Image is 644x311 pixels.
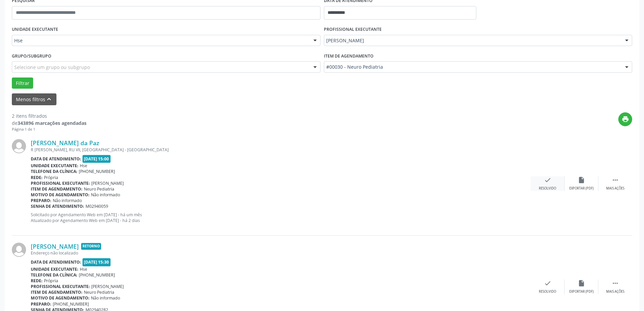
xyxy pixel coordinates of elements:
div: Mais ações [606,289,624,294]
span: [PERSON_NAME] [91,284,124,289]
span: Própria [44,175,58,180]
div: Exportar (PDF) [569,289,594,294]
b: Profissional executante: [31,284,90,289]
b: Preparo: [31,198,51,203]
label: UNIDADE EXECUTANTE [12,24,58,35]
b: Rede: [31,278,43,284]
b: Motivo de agendamento: [31,295,90,301]
span: Própria [44,278,58,284]
label: PROFISSIONAL EXECUTANTE [324,24,382,35]
b: Unidade executante: [31,266,78,272]
span: Hse [80,163,87,169]
div: 2 itens filtrados [12,112,87,119]
span: [PERSON_NAME] [91,180,124,186]
b: Profissional executante: [31,180,90,186]
span: [PERSON_NAME] [326,37,619,44]
b: Preparo: [31,301,51,307]
b: Senha de atendimento: [31,203,84,209]
strong: 343896 marcações agendadas [18,120,87,126]
b: Telefone da clínica: [31,272,77,278]
span: [PHONE_NUMBER] [53,301,89,307]
b: Rede: [31,175,43,180]
span: Neuro Pediatria [84,289,114,295]
i: insert_drive_file [578,176,585,184]
button: print [618,112,632,126]
b: Motivo de agendamento: [31,192,90,198]
i: check [544,176,551,184]
b: Telefone da clínica: [31,169,77,174]
p: Solicitado por Agendamento Web em [DATE] - há um mês Atualizado por Agendamento Web em [DATE] - h... [31,212,531,223]
span: [DATE] 15:30 [82,258,111,266]
i: insert_drive_file [578,280,585,287]
span: Não informado [91,192,120,198]
a: [PERSON_NAME] [31,243,79,250]
span: [PHONE_NUMBER] [79,272,115,278]
b: Item de agendamento: [31,186,82,192]
span: [PHONE_NUMBER] [79,169,115,174]
span: #00030 - Neuro Pediatria [326,64,619,70]
div: Resolvido [539,289,556,294]
div: Mais ações [606,186,624,191]
span: Hse [80,266,87,272]
img: img [12,139,26,153]
span: Neuro Pediatria [84,186,114,192]
label: Item de agendamento [324,51,374,61]
span: M02940059 [86,203,108,209]
a: [PERSON_NAME] da Paz [31,139,99,147]
span: Hse [14,37,307,44]
b: Item de agendamento: [31,289,82,295]
span: Não informado [91,295,120,301]
span: Não informado [53,198,82,203]
div: Resolvido [539,186,556,191]
div: Página 1 de 1 [12,127,87,132]
b: Data de atendimento: [31,259,81,265]
span: Retorno [81,243,101,250]
i: keyboard_arrow_up [45,95,53,103]
b: Data de atendimento: [31,156,81,162]
span: Selecione um grupo ou subgrupo [14,64,90,71]
i: print [622,115,629,123]
b: Unidade executante: [31,163,78,169]
i:  [612,176,619,184]
div: de [12,119,87,127]
i:  [612,280,619,287]
div: Exportar (PDF) [569,186,594,191]
button: Menos filtroskeyboard_arrow_up [12,93,56,105]
button: Filtrar [12,77,33,89]
div: Endereço não localizado [31,250,531,256]
span: [DATE] 15:00 [82,155,111,163]
img: img [12,243,26,257]
div: R [PERSON_NAME], RU VII, [GEOGRAPHIC_DATA] - [GEOGRAPHIC_DATA] [31,147,531,153]
i: check [544,280,551,287]
label: Grupo/Subgrupo [12,51,51,61]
